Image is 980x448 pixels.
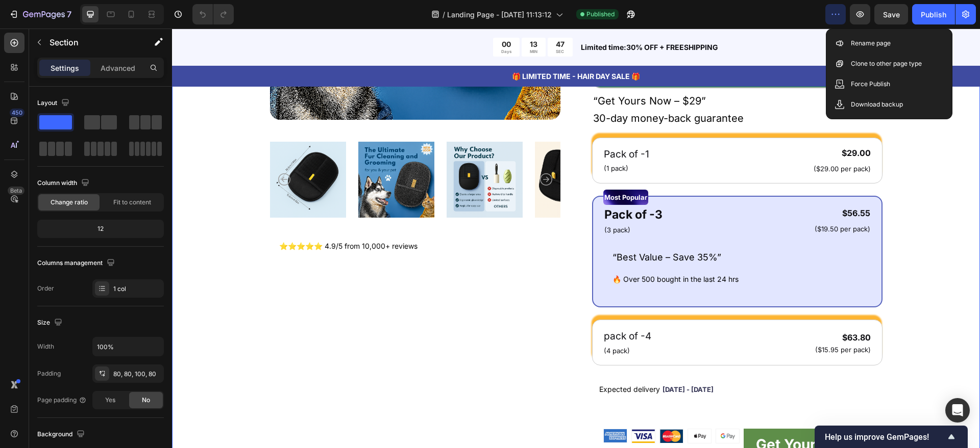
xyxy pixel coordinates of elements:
input: Auto [93,337,163,356]
img: gempages_585873040642933443-c46ace66-0d6d-43bd-a132-e036a360913f.png [516,401,539,414]
div: Size [37,316,64,330]
p: Rename page [851,38,891,48]
div: Page padding [37,396,87,405]
p: ($29.00 per pack) [642,136,699,145]
div: Layout [37,96,71,110]
div: 1 col [113,284,161,294]
div: $29.00 [641,118,700,131]
span: Fit to content [113,198,151,207]
div: $56.55 [642,178,699,191]
div: Undo/Redo [192,4,234,24]
div: 450 [10,109,24,117]
div: $63.80 [642,302,700,316]
span: Save [883,10,900,19]
span: Expected delivery [427,356,488,365]
div: Columns management [37,256,117,270]
span: 🔥 Over 500 bought in the last 24 hrs [440,246,567,255]
span: 30-day money-back guarantee [421,84,572,96]
p: Advanced [101,63,135,73]
button: Save [874,4,908,24]
span: / [443,9,445,20]
strong: Get Yours Now [584,407,687,425]
div: Background [37,428,87,441]
div: Open Intercom Messenger [945,398,970,423]
div: Column width [37,176,91,190]
span: Yes [105,396,115,405]
p: ($15.95 per pack) [643,317,699,326]
p: Most Popular [432,162,475,175]
div: 80, 80, 100, 80 [113,370,161,379]
iframe: Design area [172,29,980,448]
span: ⭐⭐⭐⭐⭐ 4.9/5 from 10,000+ reviews [107,213,246,222]
span: Help us improve GemPages! [825,432,945,442]
span: Published [586,10,615,19]
div: Beta [8,187,24,195]
button: <p><span style="font-size:28px;"><strong>Get Yours Now</strong></span></p> [572,400,699,432]
p: Force Publish [851,79,890,89]
p: pack of -4 [432,301,479,315]
img: gempages_585873040642933443-24c99ef3-3501-4ff4-be11-e65bad6c57fc.png [432,401,455,414]
div: Padding [37,369,61,378]
p: Pack of -1 [432,119,477,134]
div: Publish [921,9,946,20]
div: 12 [39,222,162,236]
img: gempages_585873040642933443-0b4326bf-974c-44b4-b008-0ff72e4c2388.png [460,401,483,414]
p: 7 [67,8,71,20]
span: [DATE] - [DATE] [491,357,542,365]
p: Section [50,36,133,48]
p: (4 pack) [432,318,479,328]
div: Width [37,342,54,351]
img: gempages_585873040642933443-4c74e79f-04c6-4c76-825a-62c9aa4e4c26.png [488,401,511,414]
span: No [142,396,150,405]
p: (1 pack) [432,135,477,145]
button: Carousel Next Arrow [368,145,380,157]
span: “Get Yours Now – $29” [421,66,534,78]
p: Settings [51,63,79,73]
p: Clone to other page type [851,59,922,69]
p: (3 pack) [432,197,491,207]
button: Show survey - Help us improve GemPages! [825,431,958,443]
div: Order [37,284,54,293]
p: ($19.50 per pack) [643,196,698,205]
button: 7 [4,4,76,24]
p: Pack of -3 [432,177,491,195]
button: Publish [912,4,955,24]
span: Landing Page - [DATE] 11:13:12 [447,9,552,20]
span: Change ratio [51,198,88,207]
span: “Best Value – Save 35%” [440,223,549,234]
img: gempages_585873040642933443-7b027063-7f16-4d9e-b309-fd2be256c9fe.png [544,401,567,414]
p: Download backup [851,99,903,110]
